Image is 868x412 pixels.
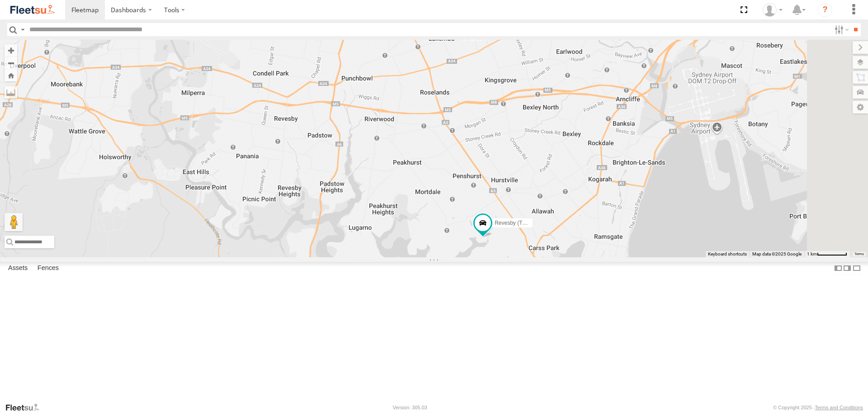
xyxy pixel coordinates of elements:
[834,262,843,275] label: Dock Summary Table to the Left
[752,251,802,256] span: Map data ©2025 Google
[5,86,17,99] label: Measure
[5,69,17,81] button: Zoom Home
[818,3,832,17] i: ?
[5,57,17,69] button: Zoom out
[759,3,786,17] div: Lachlan Holmes
[495,220,580,226] span: Revesby (T07 - [PERSON_NAME])
[33,262,63,275] label: Fences
[5,213,23,231] button: Drag Pegman onto the map to open Street View
[9,4,56,16] img: fleetsu-logo-horizontal.svg
[5,44,17,57] button: Zoom in
[852,262,861,275] label: Hide Summary Table
[831,23,850,36] label: Search Filter Options
[843,262,852,275] label: Dock Summary Table to the Right
[815,405,863,410] a: Terms and Conditions
[853,101,868,114] label: Map Settings
[5,403,47,412] a: Visit our Website
[773,405,863,410] div: © Copyright 2025 -
[19,23,26,36] label: Search Query
[393,405,427,410] div: Version: 305.03
[708,251,747,257] button: Keyboard shortcuts
[804,251,850,257] button: Map scale: 1 km per 63 pixels
[854,252,864,256] a: Terms
[4,262,32,275] label: Assets
[807,251,817,256] span: 1 km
